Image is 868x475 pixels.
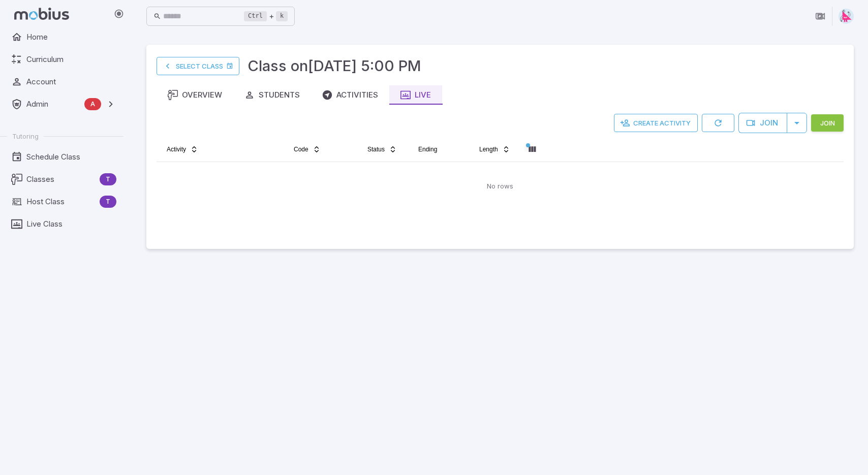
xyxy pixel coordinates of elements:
[276,11,288,21] kbd: k
[12,132,39,141] span: Tutoring
[26,31,116,43] span: Home
[26,151,116,163] span: Schedule Class
[322,89,378,101] div: Activities
[361,141,403,157] button: Status
[247,55,421,77] h3: Class on [DATE] 5:00 PM
[161,141,204,157] button: Activity
[811,114,844,132] button: Join
[244,89,300,101] div: Students
[614,114,698,132] button: Create Activity
[157,57,239,75] a: Select Class
[473,141,516,157] button: Length
[738,113,787,133] button: Join
[168,89,222,101] div: Overview
[244,11,267,21] kbd: Ctrl
[294,145,308,153] span: Code
[412,141,443,157] button: Ending
[26,174,96,185] span: Classes
[244,10,288,22] div: +
[26,76,116,87] span: Account
[367,145,385,153] span: Status
[167,145,186,153] span: Activity
[26,196,96,207] span: Host Class
[400,89,431,101] div: Live
[100,197,116,207] span: T
[418,145,437,153] span: Ending
[100,174,116,184] span: T
[811,7,830,26] button: Join in Zoom Client
[26,218,116,230] span: Live Class
[288,141,327,157] button: Code
[26,54,116,65] span: Curriculum
[84,99,101,109] span: A
[524,141,540,157] button: Column visibility
[26,99,80,110] span: Admin
[839,9,854,24] img: right-triangle.svg
[487,181,513,192] p: No rows
[479,145,498,153] span: Length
